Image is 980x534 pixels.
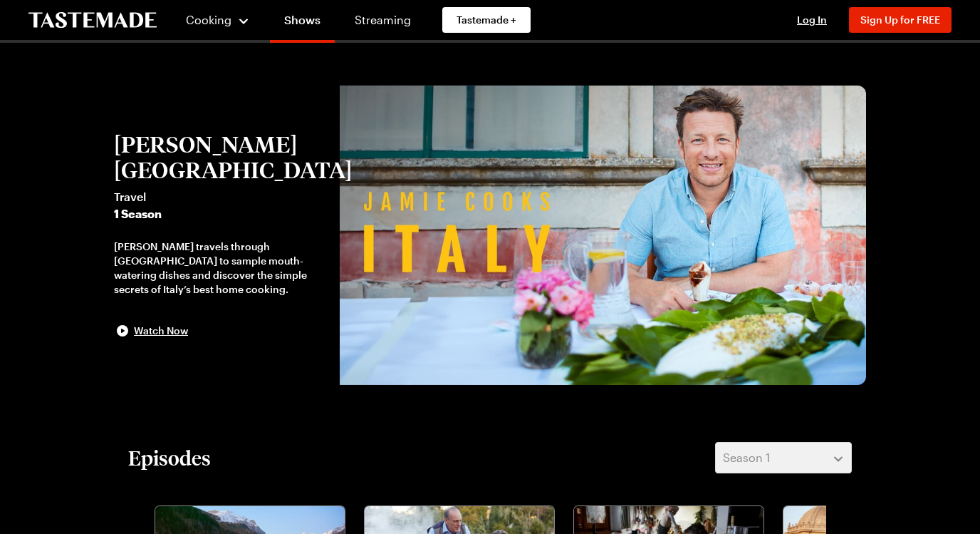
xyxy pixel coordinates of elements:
a: Shows [270,3,335,43]
span: Travel [114,188,325,205]
span: Log In [797,14,827,26]
span: Watch Now [134,324,188,338]
img: Jamie Oliver Cooks Italy [340,86,866,385]
button: Sign Up for FREE [849,7,952,33]
button: Log In [783,13,840,27]
span: Sign Up for FREE [860,14,940,26]
span: 1 Season [114,205,325,222]
h2: [PERSON_NAME] [GEOGRAPHIC_DATA] [114,131,325,183]
button: [PERSON_NAME] [GEOGRAPHIC_DATA]Travel1 Season[PERSON_NAME] travels through [GEOGRAPHIC_DATA] to s... [114,131,325,339]
a: Tastemade + [442,7,531,33]
span: Tastemade + [457,13,516,27]
h2: Episodes [128,445,211,471]
button: Season 1 [715,442,852,473]
span: Cooking [186,13,231,26]
button: Cooking [185,3,250,37]
a: To Tastemade Home Page [28,12,157,29]
span: Season 1 [723,449,770,466]
div: [PERSON_NAME] travels through [GEOGRAPHIC_DATA] to sample mouth-watering dishes and discover the ... [114,240,325,297]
